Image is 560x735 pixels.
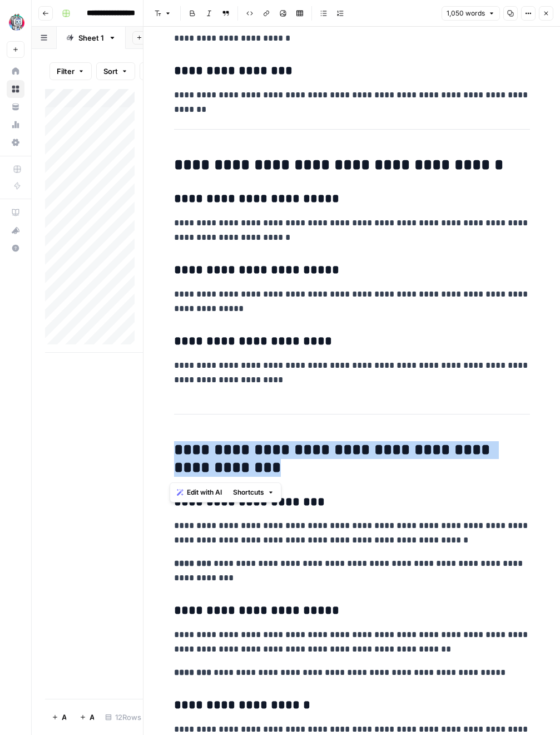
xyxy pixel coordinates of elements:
a: Browse [7,80,24,98]
a: Home [7,62,24,80]
button: Edit with AI [172,485,226,500]
button: Add 10 Rows [73,708,101,726]
span: Add 10 Rows [90,712,94,723]
span: Edit with AI [187,487,222,497]
img: DomoAI Logo [7,13,27,33]
span: Add Row [62,712,66,723]
button: Filter [49,62,92,80]
button: 1,050 words [442,6,500,21]
button: Help + Support [7,239,24,257]
div: What's new? [7,222,24,239]
button: Shortcuts [229,485,279,500]
a: Your Data [7,98,24,116]
div: 12 Rows [101,708,146,726]
button: Sort [96,62,135,80]
button: Workspace: DomoAI [7,9,24,37]
button: Add Row [45,708,73,726]
button: What's new? [7,221,24,239]
a: Sheet 1 [57,27,126,49]
div: Sheet 1 [78,32,104,43]
a: AirOps Academy [7,204,24,221]
a: Settings [7,134,24,151]
a: Usage [7,116,24,134]
span: Shortcuts [233,487,264,497]
span: 1,050 words [447,8,485,18]
span: Filter [57,66,75,77]
span: Sort [103,66,118,77]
